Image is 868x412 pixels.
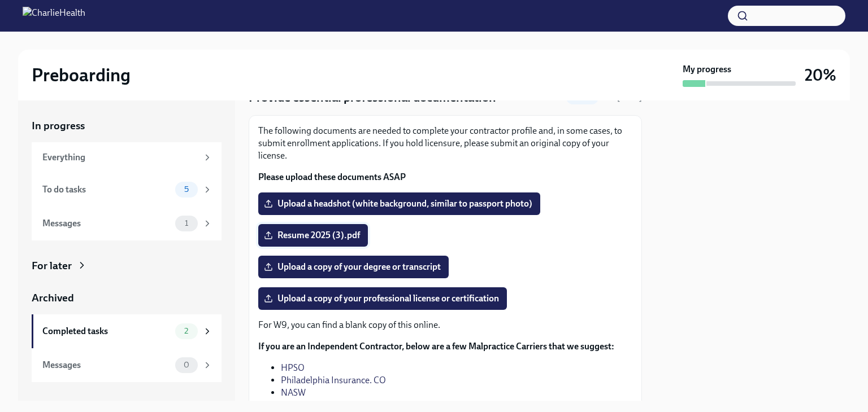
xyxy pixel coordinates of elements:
[23,7,85,25] img: CharlieHealth
[258,125,632,162] p: The following documents are needed to complete your contractor profile and, in some cases, to sub...
[266,198,532,209] span: Upload a headshot (white background, similar to passport photo)
[258,319,632,331] p: For W9, you can find a blank copy of this online.
[32,348,222,382] a: Messages0
[42,325,171,338] div: Completed tasks
[258,341,614,352] strong: If you are an Independent Contractor, below are a few Malpractice Carriers that we suggest:
[42,151,198,164] div: Everything
[177,185,196,194] span: 5
[281,375,386,385] a: Philadelphia Insurance. CO
[603,93,642,103] span: Due
[266,261,441,273] span: Upload a copy of your degree or transcript
[32,258,72,273] div: For later
[32,173,222,207] a: To do tasks5
[258,192,540,215] label: Upload a headshot (white background, similar to passport photo)
[258,256,449,278] label: Upload a copy of your degree or transcript
[32,291,222,305] a: Archived
[805,65,836,85] h3: 20%
[683,63,731,76] strong: My progress
[177,361,196,369] span: 0
[258,224,368,247] label: Resume 2025 (3).pdf
[258,287,507,310] label: Upload a copy of your professional license or certification
[281,362,305,373] a: HPSO
[42,217,171,230] div: Messages
[266,230,360,241] span: Resume 2025 (3).pdf
[617,93,642,103] strong: [DATE]
[42,359,171,371] div: Messages
[177,327,195,335] span: 2
[266,293,499,304] span: Upload a copy of your professional license or certification
[32,207,222,240] a: Messages1
[178,219,195,227] span: 1
[32,142,222,173] a: Everything
[258,172,406,182] strong: Please upload these documents ASAP
[32,314,222,348] a: Completed tasks2
[32,119,222,133] a: In progress
[42,183,171,196] div: To do tasks
[32,258,222,273] a: For later
[32,64,131,86] h2: Preboarding
[281,387,306,398] a: NASW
